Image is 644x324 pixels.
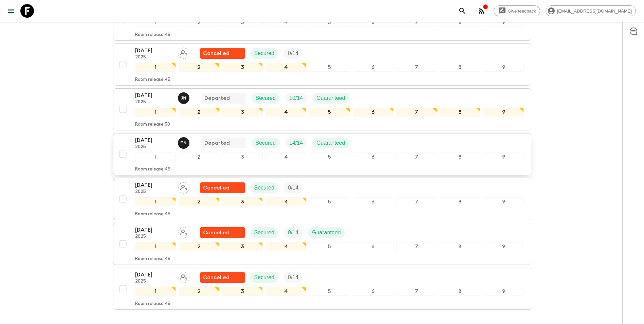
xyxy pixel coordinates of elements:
[179,287,219,296] div: 2
[135,47,172,55] p: [DATE]
[483,63,524,72] div: 9
[440,108,480,116] div: 8
[135,167,170,172] p: Room release: 45
[396,197,437,206] div: 7
[203,273,229,282] p: Cancelled
[265,108,306,116] div: 4
[483,287,524,296] div: 9
[178,94,191,100] span: Janita Nurmi
[135,136,172,144] p: [DATE]
[396,152,437,161] div: 7
[440,242,480,251] div: 8
[135,226,172,234] p: [DATE]
[309,63,350,72] div: 5
[440,287,480,296] div: 8
[178,229,189,234] span: Assign pack leader
[265,287,306,296] div: 4
[440,18,480,27] div: 8
[309,18,350,27] div: 5
[265,152,306,161] div: 4
[135,287,176,296] div: 1
[396,287,437,296] div: 7
[203,49,229,57] p: Cancelled
[135,181,172,189] p: [DATE]
[483,108,524,116] div: 9
[265,197,306,206] div: 4
[250,182,279,193] div: Secured
[284,182,302,193] div: Trip Fill
[179,108,219,116] div: 2
[440,197,480,206] div: 8
[200,227,245,238] div: Flash Pack cancellation
[4,4,18,18] button: menu
[179,197,219,206] div: 2
[483,18,524,27] div: 9
[254,49,275,57] p: Secured
[135,212,170,217] p: Room release: 45
[353,18,393,27] div: 6
[178,274,189,279] span: Assign pack leader
[254,184,275,192] p: Secured
[135,63,176,72] div: 1
[113,88,531,130] button: [DATE]2025Janita NurmiDepartedSecuredTrip FillGuaranteed123456789Room release:30
[265,63,306,72] div: 4
[353,197,393,206] div: 6
[135,108,176,116] div: 1
[284,272,302,283] div: Trip Fill
[204,139,230,147] p: Departed
[178,139,191,145] span: Estel Nikolaidi
[113,223,531,265] button: [DATE]2025Assign pack leaderFlash Pack cancellationSecuredTrip FillGuaranteed123456789Room releas...
[284,227,302,238] div: Trip Fill
[135,279,172,284] p: 2025
[179,152,219,161] div: 2
[254,229,275,237] p: Secured
[200,48,245,59] div: Flash Pack cancellation
[200,182,245,193] div: Flash Pack cancellation
[135,144,172,150] p: 2025
[135,122,170,127] p: Room release: 30
[440,63,480,72] div: 8
[113,43,531,86] button: [DATE]2025Assign pack leaderFlash Pack cancellationSecuredTrip Fill123456789Room release:45
[289,139,303,147] p: 14 / 14
[316,94,345,102] p: Guaranteed
[353,108,393,116] div: 6
[288,273,298,282] p: 0 / 14
[135,197,176,206] div: 1
[396,18,437,27] div: 7
[494,5,540,16] a: Give feedback
[135,18,176,27] div: 1
[135,32,170,38] p: Room release: 45
[309,108,350,116] div: 5
[289,94,303,102] p: 10 / 14
[179,18,219,27] div: 2
[222,242,263,251] div: 3
[250,227,279,238] div: Secured
[135,55,172,60] p: 2025
[309,197,350,206] div: 5
[222,18,263,27] div: 3
[396,108,437,116] div: 7
[256,139,276,147] p: Secured
[252,93,280,104] div: Secured
[178,50,189,55] span: Assign pack leader
[135,77,170,83] p: Room release: 45
[178,184,189,190] span: Assign pack leader
[284,48,302,59] div: Trip Fill
[256,94,276,102] p: Secured
[135,234,172,239] p: 2025
[135,152,176,161] div: 1
[353,242,393,251] div: 6
[135,91,172,100] p: [DATE]
[204,94,230,102] p: Departed
[113,133,531,175] button: [DATE]2025Estel NikolaidiDepartedSecuredTrip FillGuaranteed123456789Room release:45
[288,229,298,237] p: 0 / 14
[222,108,263,116] div: 3
[353,63,393,72] div: 6
[353,287,393,296] div: 6
[135,100,172,105] p: 2025
[135,301,170,307] p: Room release: 45
[483,197,524,206] div: 9
[396,63,437,72] div: 7
[546,5,636,16] div: [EMAIL_ADDRESS][DOMAIN_NAME]
[254,273,275,282] p: Secured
